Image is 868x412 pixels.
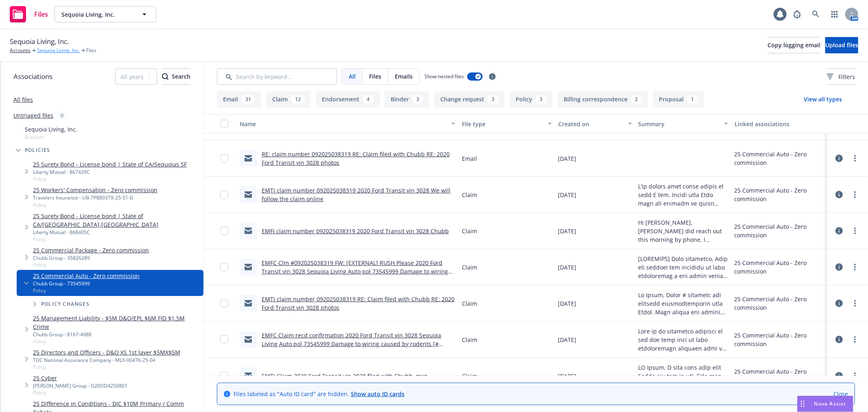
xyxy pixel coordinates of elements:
a: more [850,153,860,163]
a: EMTI claim number 092025038319 2020 Ford Transit vin 3028 We will follow the claim online [262,186,450,203]
div: 25 Commercial Auto - Zero commission [735,222,824,239]
button: Claim [266,91,311,107]
button: Endorsement [316,91,380,107]
span: Lo Ipsum, Dolor # sitametc adi elitsedd eiusmodtemporin utla Etdol. Magn aliqua eni admini veni q... [638,291,728,316]
span: L’ip dolors amet conse adipis el sedd E tem. Incidi utla Etdo magn ali enimadm ve quisn exerci. U... [638,182,728,208]
div: 0 [57,111,68,120]
span: [DATE] [558,154,577,163]
a: EMFC Claim recd confirmation 2020 Ford Transit vin 3028 Sequoia Living Auto pol 73545999 Damage t... [262,331,441,356]
span: [DATE] [558,263,577,272]
div: File type [462,120,542,128]
a: more [850,371,860,381]
div: Drag to move [798,396,808,412]
a: Accounts [10,47,31,54]
span: Emails [395,72,413,81]
input: Toggle Row Selected [220,335,228,344]
button: Email [217,91,261,107]
span: Claim [462,227,477,235]
button: View all types [791,91,855,107]
span: [DATE] [558,191,577,199]
div: Summary [638,120,719,128]
div: 25 Commercial Auto - Zero commission [735,150,824,167]
span: Claim [462,299,477,308]
a: Files [7,3,51,26]
div: Linked associations [735,120,824,128]
div: Search [162,69,190,84]
a: Untriaged files [13,111,53,120]
a: Show auto ID cards [351,390,404,398]
button: Upload files [825,37,858,53]
a: more [850,335,860,344]
a: EMTI Claim 2020 Ford Transit vin 3028 filed with Chubb .msg [262,372,427,380]
span: [LOREMIPS] Dolo sitametco, Adip eli seddoei tem incididu ut labo etdoloremag a eni admin venia qu... [638,254,728,280]
div: 12 [291,95,305,104]
span: Sequoia Living, Inc. [61,10,132,19]
span: [DATE] [558,372,577,380]
a: Switch app [826,6,843,22]
div: [PERSON_NAME] Group - D20DD4250801 [33,382,127,389]
span: Policy [33,338,200,345]
span: Sequoia Living, Inc. [25,125,77,134]
svg: Search [162,73,168,80]
div: Name [240,120,446,128]
span: [DATE] [558,335,577,344]
button: Name [236,114,459,134]
span: Files [86,47,96,54]
div: 3 [412,95,423,104]
div: Created on [558,120,623,128]
span: Policy changes [41,302,90,307]
button: Billing correspondence [558,91,648,107]
span: Email [462,154,477,163]
span: Claim [462,372,477,380]
button: Sequoia Living, Inc. [55,6,156,22]
a: more [850,190,860,199]
button: Filters [827,68,855,85]
div: Chubb Group - 8167-4988 [33,331,200,338]
a: EMTI claim number 092025038319 RE: Claim filed with Chubb RE: 2020 Ford Transit vin 3028 photos [262,295,455,311]
span: Claim [462,191,477,199]
a: All files [13,96,33,103]
span: Lore ip do sitametco adipisci el sed doe temp inci ut labo etdoloremagn aliquaen admi v-quis. Nos... [638,327,728,353]
span: Nova Assist [814,400,846,407]
span: Show nested files [424,73,464,80]
div: Chubb Group - 73545999 [33,280,140,287]
span: Files labeled as "Auto ID card" are hidden. [234,390,404,398]
button: Summary [635,114,731,134]
button: Binder [385,91,429,107]
div: 4 [363,95,374,104]
div: 25 Commercial Auto - Zero commission [735,259,824,276]
div: Liberty Mutual - 868405C [33,229,200,236]
a: 25 Commercial Auto - Zero commission [33,272,140,280]
a: 25 Workers' Compensation - Zero commission [33,186,157,194]
input: Toggle Row Selected [220,227,228,235]
input: Toggle Row Selected [220,372,228,380]
span: Policy [33,175,187,182]
span: Policy [33,389,127,396]
a: Search [808,6,824,22]
span: [DATE] [558,299,577,308]
span: Hi [PERSON_NAME], [PERSON_NAME] did reach out this morning by phone, I answered their questions a... [638,218,728,244]
span: [DATE] [558,227,577,235]
div: 31 [241,95,255,104]
div: 3 [488,95,498,104]
a: 25 Surety Bond - License bond | State of CA/Sequoias SF [33,160,187,169]
button: Policy [509,91,553,107]
span: Sequoia Living, Inc. [10,36,69,47]
span: Policy [33,202,157,208]
button: Created on [555,114,635,134]
span: Files [369,72,381,81]
span: Claim [462,263,477,272]
span: All [349,72,356,81]
a: EMFI claim number 092025038319 2020 Ford Transit vin 3028 Chubb [262,227,449,235]
div: Travelers Insurance - UB-7P880379-25-51-D [33,194,157,201]
div: Chubb Group - 35826289 [33,254,149,261]
a: 25 Cyber [33,374,127,382]
input: Toggle Row Selected [220,263,228,271]
span: Filters [827,72,855,81]
span: Associations [13,71,52,82]
input: Toggle Row Selected [220,191,228,199]
button: Nova Assist [797,396,853,412]
span: Copy logging email [767,41,820,49]
div: 2 [631,95,642,104]
button: Change request [434,91,505,107]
